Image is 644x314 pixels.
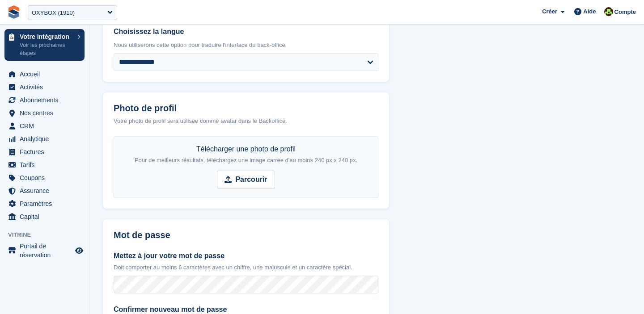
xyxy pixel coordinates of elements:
span: Activités [20,81,73,93]
a: menu [4,146,85,158]
div: Votre photo de profil sera utilisée comme avatar dans le Backoffice. [114,117,378,126]
strong: Parcourir [235,174,267,185]
span: Factures [20,146,73,158]
p: Votre intégration [20,33,73,40]
p: Voir les prochaines étapes [20,41,73,57]
span: CRM [20,120,73,132]
a: menu [4,197,85,210]
span: Vitrine [8,230,89,239]
span: Portail de réservation [20,242,73,260]
div: Télécharger une photo de profil [135,144,357,165]
input: Parcourir [217,171,275,188]
span: Capital [20,210,73,223]
span: Analytique [20,133,73,145]
span: Créer [542,7,557,16]
a: menu [4,210,85,223]
a: menu [4,159,85,171]
h2: Mot de passe [114,230,378,240]
a: Votre intégration Voir les prochaines étapes [4,29,85,61]
label: Mettez à jour votre mot de passe [114,251,378,261]
a: menu [4,172,85,184]
a: menu [4,81,85,93]
a: menu [4,94,85,106]
span: Paramètres [20,197,73,210]
a: menu [4,107,85,119]
a: menu [4,120,85,132]
span: Tarifs [20,159,73,171]
span: Assurance [20,184,73,197]
label: Photo de profil [114,103,378,113]
img: stora-icon-8386f47178a22dfd0bd8f6a31ec36ba5ce8667c1dd55bd0f319d3a0aa187defe.svg [7,5,21,19]
a: menu [4,133,85,145]
a: menu [4,184,85,197]
p: Doit comporter au moins 6 caractères avec un chiffre, une majuscule et un caractère spécial. [114,263,378,272]
span: Accueil [20,68,73,80]
span: Nos centres [20,107,73,119]
label: Choisissez la langue [114,26,378,37]
a: Boutique d'aperçu [74,245,85,256]
span: Abonnements [20,94,73,106]
span: Pour de meilleurs résultats, téléchargez une image carrée d'au moins 240 px x 240 px. [135,157,357,163]
a: menu [4,68,85,80]
span: Compte [614,8,636,17]
span: Aide [583,7,596,16]
span: Coupons [20,172,73,184]
img: Catherine Coffey [604,7,613,16]
a: menu [4,242,85,260]
div: Nous utiliserons cette option pour traduire l'interface du back-office. [114,41,378,50]
div: OXYBOX (1910) [32,8,75,17]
